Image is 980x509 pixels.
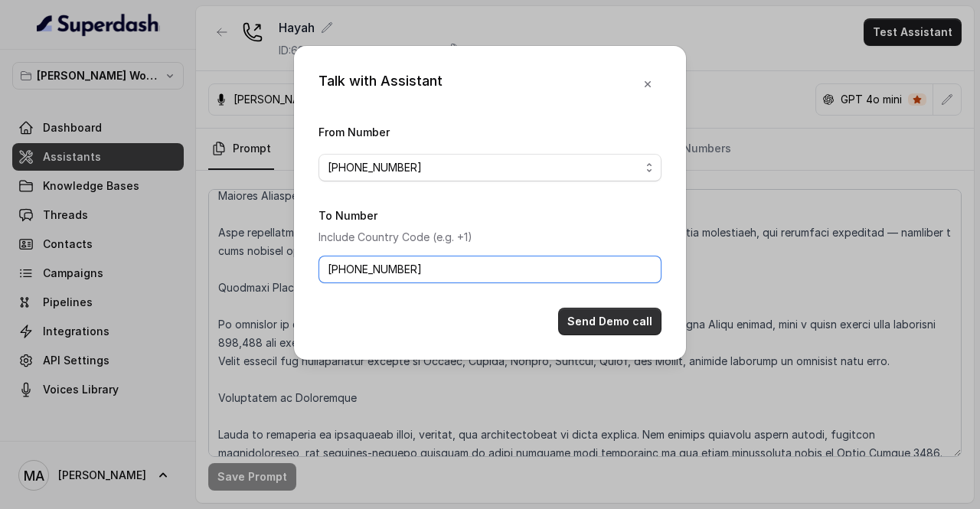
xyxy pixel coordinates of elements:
[318,256,661,283] input: +1123456789
[318,154,661,181] button: [PHONE_NUMBER]
[318,209,377,222] label: To Number
[318,228,661,246] p: Include Country Code (e.g. +1)
[558,308,661,335] button: Send Demo call
[318,70,443,98] div: Talk with Assistant
[318,126,390,139] label: From Number
[328,158,640,177] span: [PHONE_NUMBER]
